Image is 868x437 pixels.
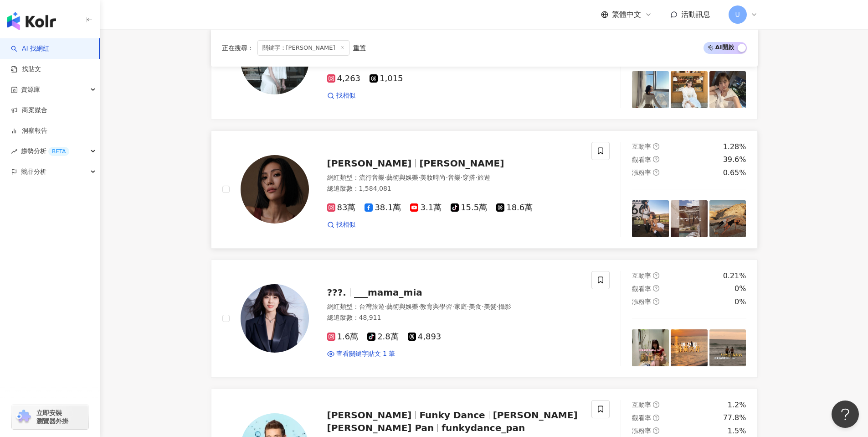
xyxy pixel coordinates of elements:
[420,303,452,310] span: 教育與學習
[419,158,504,169] span: [PERSON_NAME]
[327,173,581,182] div: 網紅類型 ：
[653,285,659,291] span: question-circle
[241,155,309,224] img: KOL Avatar
[408,332,442,342] span: 4,893
[653,156,659,162] span: question-circle
[327,91,355,100] a: 找相似
[632,329,669,366] img: post-image
[327,287,346,298] span: ???.
[612,10,641,20] span: 繁體中文
[211,130,758,249] a: KOL Avatar[PERSON_NAME][PERSON_NAME]網紅類型：流行音樂·藝術與娛樂·美妝時尚·音樂·穿搭·旅遊總追蹤數：1,584,08183萬38.1萬3.1萬15.5萬1...
[451,203,487,213] span: 15.5萬
[709,71,746,108] img: post-image
[671,200,708,237] img: post-image
[709,200,746,237] img: post-image
[653,143,659,150] span: question-circle
[723,155,746,165] div: 39.6%
[632,169,651,176] span: 漲粉率
[257,40,349,56] span: 關鍵字：[PERSON_NAME]
[327,410,412,421] span: [PERSON_NAME]
[461,174,462,181] span: ·
[469,303,482,310] span: 美食
[723,168,746,178] div: 0.65%
[353,44,366,52] div: 重置
[653,169,659,176] span: question-circle
[359,303,385,310] span: 台灣旅遊
[446,174,447,181] span: ·
[327,184,581,193] div: 總追蹤數 ： 1,584,081
[681,10,710,19] span: 活動訊息
[385,174,386,181] span: ·
[442,422,525,433] span: funkydance_pan
[7,12,56,30] img: logo
[632,143,651,150] span: 互動率
[367,332,399,342] span: 2.8萬
[370,74,403,83] span: 1,015
[327,302,581,312] div: 網紅類型 ：
[336,220,355,229] span: 找相似
[241,284,309,353] img: KOL Avatar
[21,79,40,100] span: 資源庫
[728,400,746,410] div: 1.2%
[653,401,659,408] span: question-circle
[671,71,708,108] img: post-image
[484,303,497,310] span: 美髮
[418,174,420,181] span: ·
[11,148,17,155] span: rise
[497,303,498,310] span: ·
[11,65,41,74] a: 找貼文
[36,409,68,425] span: 立即安裝 瀏覽器外掛
[653,427,659,434] span: question-circle
[723,413,746,423] div: 77.8%
[11,106,47,115] a: 商案媒合
[653,415,659,421] span: question-circle
[336,349,395,359] span: 查看關鍵字貼文 1 筆
[354,287,422,298] span: ___mama_mia
[478,174,490,181] span: 旅遊
[12,405,88,429] a: chrome extension立即安裝 瀏覽器外掛
[327,220,355,229] a: 找相似
[21,161,46,182] span: 競品分析
[327,349,395,359] a: 查看關鍵字貼文 1 筆
[222,44,254,52] span: 正在搜尋 ：
[723,271,746,281] div: 0.21%
[632,272,651,279] span: 互動率
[671,329,708,366] img: post-image
[709,329,746,366] img: post-image
[452,303,454,310] span: ·
[327,74,361,83] span: 4,263
[336,91,355,100] span: 找相似
[653,272,659,279] span: question-circle
[632,414,651,421] span: 觀看率
[462,174,475,181] span: 穿搭
[454,303,467,310] span: 家庭
[632,156,651,163] span: 觀看率
[734,297,746,307] div: 0%
[11,44,49,53] a: searchAI 找網紅
[418,303,420,310] span: ·
[735,10,740,20] span: U
[632,285,651,292] span: 觀看率
[21,141,69,161] span: 趨勢分析
[386,174,418,181] span: 藝術與娛樂
[498,303,511,310] span: 攝影
[734,284,746,294] div: 0%
[723,142,746,152] div: 1.28%
[327,313,581,323] div: 總追蹤數 ： 48,911
[632,298,651,305] span: 漲粉率
[365,203,401,213] span: 38.1萬
[653,298,659,305] span: question-circle
[211,260,758,378] a: KOL Avatar???.___mama_mia網紅類型：台灣旅遊·藝術與娛樂·教育與學習·家庭·美食·美髮·攝影總追蹤數：48,9111.6萬2.8萬4,893查看關鍵字貼文 1 筆互動率q...
[632,401,651,408] span: 互動率
[385,303,386,310] span: ·
[386,303,418,310] span: 藝術與娛樂
[632,71,669,108] img: post-image
[327,332,359,342] span: 1.6萬
[496,203,533,213] span: 18.6萬
[419,410,485,421] span: Funky Dance
[728,426,746,436] div: 1.5%
[467,303,469,310] span: ·
[15,410,32,424] img: chrome extension
[832,401,859,428] iframe: Help Scout Beacon - Open
[11,126,47,135] a: 洞察報告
